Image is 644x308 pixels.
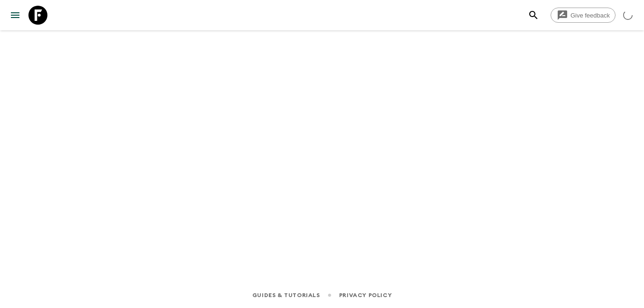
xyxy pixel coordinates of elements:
[252,290,320,300] a: Guides & Tutorials
[551,8,616,23] a: Give feedback
[565,12,615,19] span: Give feedback
[339,290,392,300] a: Privacy Policy
[6,6,25,25] button: menu
[524,6,543,25] button: search adventures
